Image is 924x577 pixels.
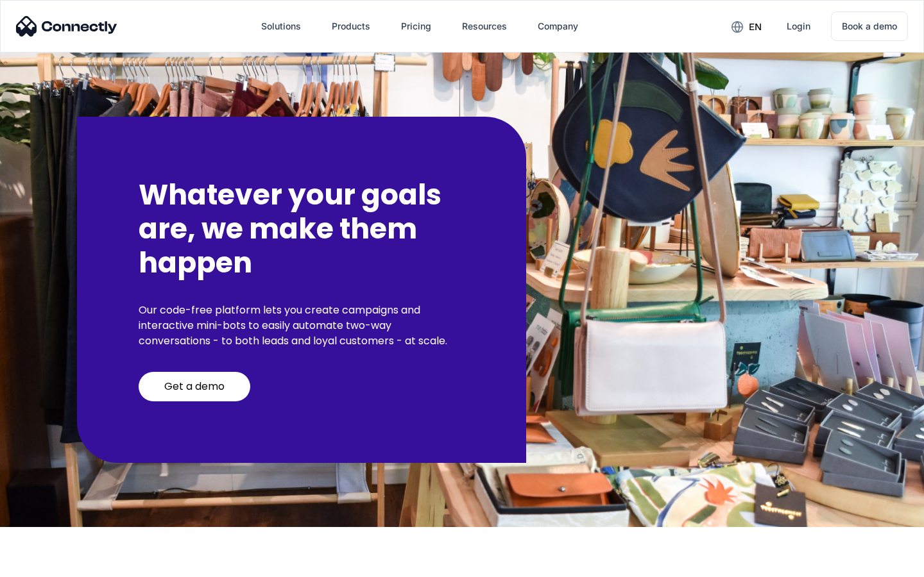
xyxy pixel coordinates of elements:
[16,16,117,37] img: Connectly Logo
[721,17,771,36] div: en
[164,380,225,393] div: Get a demo
[251,11,311,42] div: Solutions
[401,17,431,35] div: Pricing
[749,18,762,36] div: en
[261,17,301,35] div: Solutions
[787,17,810,35] div: Login
[391,11,441,42] a: Pricing
[13,555,77,573] aside: Language selected: English
[139,178,465,280] h2: Whatever your goals are, we make them happen
[776,11,821,42] a: Login
[538,17,578,35] div: Company
[831,12,908,41] a: Book a demo
[527,11,588,42] div: Company
[321,11,381,42] div: Products
[452,11,517,42] div: Resources
[26,555,77,573] ul: Language list
[332,17,370,35] div: Products
[462,17,507,35] div: Resources
[139,303,465,349] p: Our code-free platform lets you create campaigns and interactive mini-bots to easily automate two...
[139,372,250,401] a: Get a demo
